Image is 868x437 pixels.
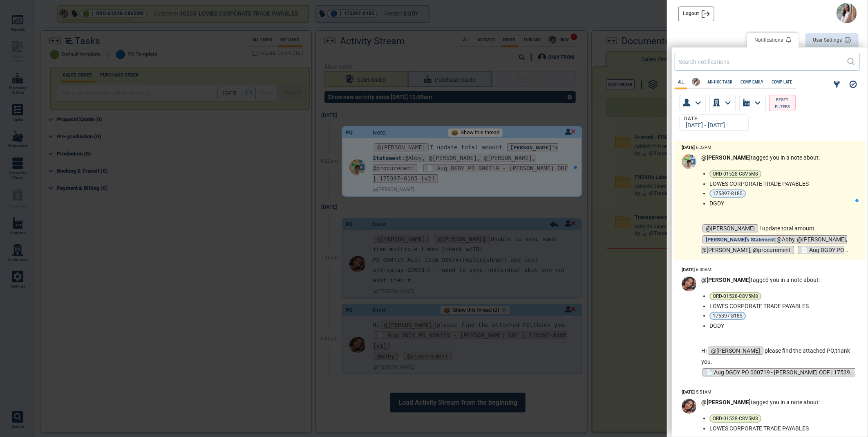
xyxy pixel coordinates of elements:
li: DGDY [709,200,852,207]
strong: @[PERSON_NAME] [701,399,751,405]
img: Avatar [682,277,696,291]
span: tagged you in a note about: [701,154,820,161]
button: Logout [678,7,714,21]
strong: [DATE] [682,145,695,150]
img: Avatar [692,78,700,86]
span: RESET FILTERS [773,96,792,110]
label: 6:00AM [682,268,711,273]
div: grid [672,141,866,431]
img: Avatar [682,154,696,169]
div: [DATE] - [DATE] [683,122,742,129]
strong: @[PERSON_NAME] [701,154,751,161]
label: COMP. LATE [769,80,794,84]
button: Notifications [747,33,799,47]
label: COMP. EARLY [738,80,766,84]
span: @Abby, @[PERSON_NAME], @[PERSON_NAME], @procurement [701,235,847,255]
li: LOWES CORPORATE TRADE PAYABLES [709,303,852,309]
span: @[PERSON_NAME] [702,224,758,232]
div: outlined primary button group [747,33,859,50]
strong: [PERSON_NAME]'s Statement: [706,237,776,243]
span: ORD-01528-C8V5M8 [713,416,758,421]
span: ORD-01528-C8V5M8 [713,171,758,176]
span: 📄 Aug DGDY PO 000719 - [PERSON_NAME] ODF | 175397-8185 [v1] [701,368,855,387]
input: Search notifications [679,56,847,68]
li: LOWES CORPORATE TRADE PAYABLES [709,180,852,187]
strong: [DATE] [682,267,695,273]
strong: [DATE] [682,390,695,395]
label: 6:22PM [682,145,711,151]
span: tagged you in a note about: [701,399,820,405]
legend: Date [683,116,698,122]
span: 175397-8185 [713,313,743,318]
strong: @[PERSON_NAME] [701,277,751,283]
img: Avatar [837,3,857,23]
li: DGDY [709,322,852,329]
button: RESET FILTERS [769,95,796,111]
label: AD-HOC TASK [705,80,735,84]
p: Hi please find the attached PO,thank you. [701,345,855,367]
span: 175397-8185 [713,191,743,196]
span: @[PERSON_NAME] [708,347,763,355]
img: Avatar [682,399,696,414]
label: 5:51AM [682,390,711,395]
label: All [676,80,687,84]
button: User Settings [805,33,859,47]
span: ORD-01528-C8V5M8 [713,294,758,299]
p: I update total amount. [701,223,855,256]
li: LOWES CORPORATE TRADE PAYABLES [709,425,852,432]
span: tagged you in a note about: [701,277,820,283]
